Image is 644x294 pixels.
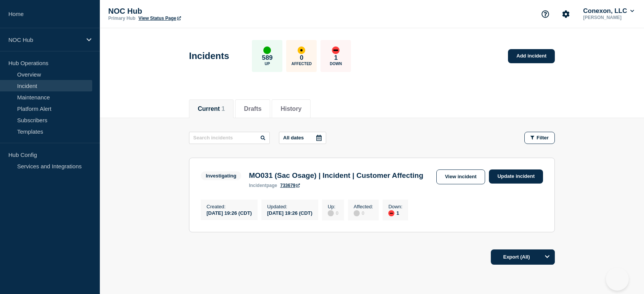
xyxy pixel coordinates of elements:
[436,169,485,184] a: View incident
[189,51,229,61] h1: Incidents
[537,135,549,141] span: Filter
[540,249,555,265] button: Options
[300,54,303,62] p: 0
[249,171,423,180] h3: MO031 (Sac Osage) | Incident | Customer Affecting
[207,204,252,209] p: Created :
[388,204,402,209] p: Down :
[334,54,338,62] p: 1
[221,105,225,112] span: 1
[328,204,338,209] p: Up :
[249,183,266,188] span: incident
[354,210,360,216] div: disabled
[280,105,301,112] button: History
[189,132,270,144] input: Search incidents
[198,105,225,112] button: Current 1
[138,16,181,21] a: View Status Page
[207,209,252,216] div: [DATE] 19:26 (CDT)
[262,54,272,62] p: 589
[508,49,555,63] a: Add incident
[244,105,261,112] button: Drafts
[491,249,555,265] button: Export (All)
[292,62,312,66] p: Affected
[354,204,373,209] p: Affected :
[489,169,543,184] a: Update incident
[332,46,340,54] div: down
[263,46,271,54] div: up
[108,7,261,16] p: NOC Hub
[108,16,135,21] p: Primary Hub
[328,209,338,216] div: 0
[606,268,629,291] iframe: Help Scout Beacon - Open
[388,209,402,216] div: 1
[267,204,312,209] p: Updated :
[537,6,553,22] button: Support
[201,171,241,180] span: Investigating
[279,132,326,144] button: All dates
[524,132,555,144] button: Filter
[558,6,574,22] button: Account settings
[298,46,305,54] div: affected
[582,7,636,15] button: Conexon, LLC
[264,62,270,66] p: Up
[354,209,373,216] div: 0
[283,135,304,141] p: All dates
[8,37,82,43] p: NOC Hub
[328,210,334,216] div: disabled
[249,183,277,188] p: page
[330,62,342,66] p: Down
[280,183,300,188] a: 733679
[388,210,394,216] div: down
[582,15,636,20] p: [PERSON_NAME]
[267,209,312,216] div: [DATE] 19:26 (CDT)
